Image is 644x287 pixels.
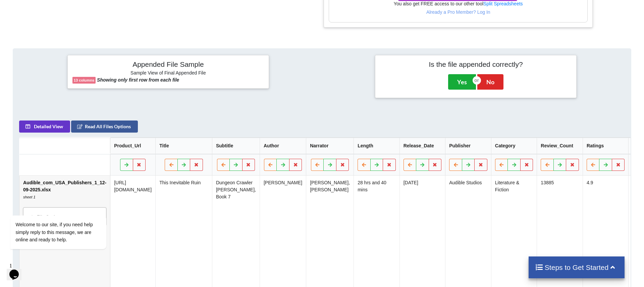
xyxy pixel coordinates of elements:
iframe: chat widget [7,155,127,257]
b: 13 columns [74,78,95,82]
button: No [477,74,503,90]
th: Product_Url [110,138,156,154]
p: Already a Pro Member? Log In [329,9,588,15]
a: Split Spreadsheets [483,1,523,6]
h4: Is the file appended correctly? [380,60,572,68]
button: Yes [448,74,476,90]
h6: Sample View of Final Appended File [72,70,264,77]
th: Release_Date [400,138,446,154]
th: Length [354,138,400,154]
th: Title [156,138,212,154]
th: Review_Count [537,138,583,154]
h4: Steps to Get Started [535,263,618,272]
button: Detailed View [19,121,70,133]
th: Subtitle [212,138,260,154]
th: Ratings [583,138,629,154]
h4: Appended File Sample [72,60,264,69]
b: Showing only first row from each file [97,77,179,83]
th: Author [260,138,306,154]
button: Read All Files Options [71,121,138,133]
h6: You also get FREE access to our other tool [329,1,588,7]
th: Publisher [445,138,491,154]
th: Narrator [306,138,354,154]
iframe: chat widget [7,260,28,280]
th: Category [491,138,537,154]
